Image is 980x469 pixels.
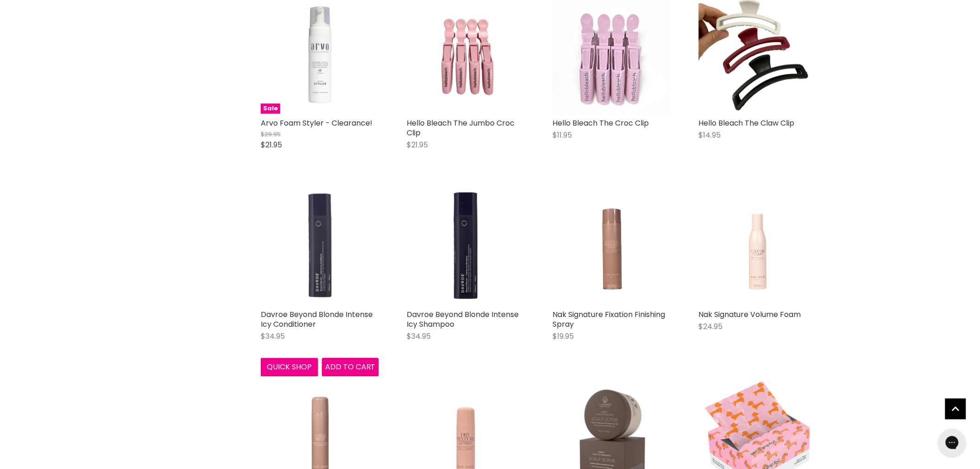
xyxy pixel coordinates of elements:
span: $21.95 [261,139,282,150]
img: Davroe Beyond Blonde Intense Icy Shampoo [407,187,525,305]
a: Nak Signature Fixation Finishing Spray [553,309,665,330]
span: $19.95 [553,331,574,342]
img: Nak Signature Fixation Finishing Spray [564,187,659,305]
span: $11.95 [553,130,572,140]
button: Quick shop [261,358,318,376]
a: Hello Bleach The Claw Clip [698,118,795,128]
img: Davroe Beyond Blonde Intense Icy Conditioner [261,187,379,305]
span: $34.95 [407,331,431,342]
span: $34.95 [261,331,285,342]
span: $21.95 [407,139,428,150]
a: Arvo Foam Styler - Clearance! [261,118,372,128]
a: Nak Signature Volume Foam [698,309,801,320]
button: Add to cart [322,358,379,376]
span: $24.95 [698,321,722,332]
span: $29.95 [261,130,281,139]
a: Hello Bleach The Croc Clip [553,118,649,128]
a: Davroe Beyond Blonde Intense Icy Shampoo [407,309,519,330]
span: Sale [261,103,280,114]
a: Nak Signature Fixation Finishing Spray [553,187,671,305]
span: $14.95 [698,130,721,140]
img: Nak Signature Volume Foam [710,187,804,305]
a: Hello Bleach The Jumbo Croc Clip [407,118,515,138]
a: Nak Signature Volume Foam [698,187,817,305]
iframe: Gorgias live chat messenger [934,425,971,460]
a: Davroe Beyond Blonde Intense Icy Conditioner [261,309,373,330]
span: Add to cart [325,361,376,372]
